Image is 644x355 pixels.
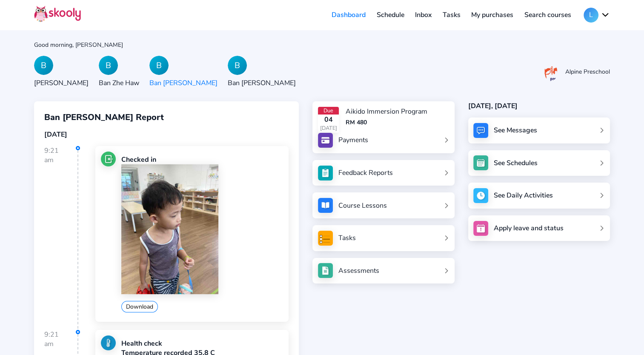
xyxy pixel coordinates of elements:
[318,124,339,132] div: [DATE]
[318,107,339,115] div: Due
[468,183,610,209] a: See Daily Activities
[338,201,387,210] div: Course Lessons
[318,231,333,246] img: tasksForMpWeb.png
[34,56,53,75] div: B
[338,266,379,275] div: Assessments
[409,8,437,22] a: Inbox
[494,158,538,168] div: See Schedules
[318,231,449,246] a: Tasks
[44,155,77,165] div: am
[318,133,333,148] img: payments.jpg
[584,8,610,23] button: Lchevron down outline
[121,155,283,164] div: Checked in
[468,215,610,241] a: Apply leave and status
[494,126,537,135] div: See Messages
[473,188,488,203] img: activity.jpg
[326,8,371,22] a: Dashboard
[318,166,449,180] a: Feedback Reports
[494,191,553,200] div: See Daily Activities
[318,263,449,278] a: Assessments
[44,112,164,123] span: Ban [PERSON_NAME] Report
[346,107,427,116] div: Aikido Immersion Program
[544,62,557,81] img: 202311300112031712823131077634324ktNhyXDWjFw2u5aRO.png
[338,168,393,177] div: Feedback Reports
[468,101,610,111] div: [DATE], [DATE]
[318,198,449,213] a: Course Lessons
[228,56,247,75] div: B
[318,133,449,148] a: Payments
[34,41,610,49] div: Good morning, [PERSON_NAME]
[99,78,139,88] div: Ban Zhe Haw
[149,56,169,75] div: B
[468,150,610,176] a: See Schedules
[121,301,158,312] button: Download
[338,233,356,243] div: Tasks
[101,335,116,350] img: temperature.jpg
[121,164,219,294] img: 202404290211336510638816370014188786379817935990202508150121384724547514685716.jpg
[34,78,89,88] div: [PERSON_NAME]
[44,146,78,329] div: 9:21
[371,8,410,22] a: Schedule
[34,6,81,22] img: Skooly
[228,78,296,88] div: Ban [PERSON_NAME]
[473,221,488,236] img: apply_leave.jpg
[149,78,218,88] div: Ban [PERSON_NAME]
[318,115,339,124] div: 04
[565,68,610,76] div: Alpine Preschool
[121,339,215,348] div: Health check
[318,166,333,180] img: see_atten.jpg
[473,155,488,170] img: schedule.jpg
[101,152,116,166] img: checkin.jpg
[473,123,488,138] img: messages.jpg
[99,56,118,75] div: B
[519,8,577,22] a: Search courses
[318,198,333,213] img: courses.jpg
[44,339,77,349] div: am
[494,223,564,233] div: Apply leave and status
[466,8,519,22] a: My purchases
[437,8,466,22] a: Tasks
[346,118,427,126] div: RM 480
[338,135,368,145] div: Payments
[44,130,289,139] div: [DATE]
[318,263,333,278] img: assessments.jpg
